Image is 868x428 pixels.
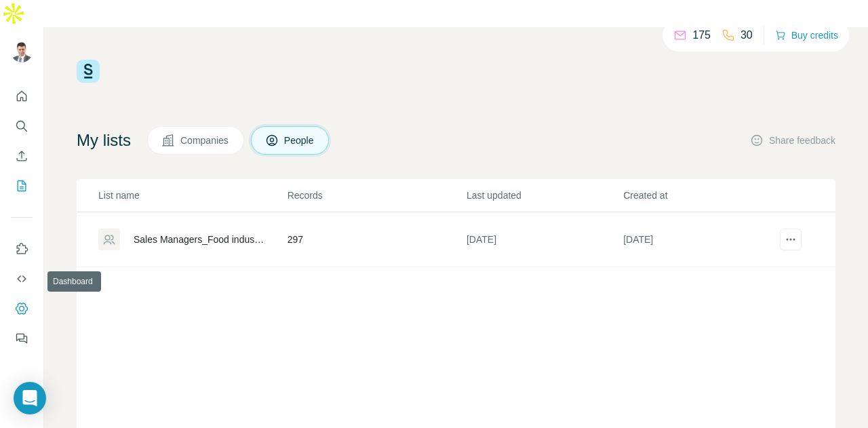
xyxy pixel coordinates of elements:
[11,174,33,198] button: My lists
[287,212,466,267] td: 297
[750,134,835,147] button: Share feedback
[288,189,465,202] p: Records
[623,212,779,267] td: [DATE]
[11,267,33,291] button: Use Surfe API
[11,41,33,62] img: Avatar
[741,27,753,43] p: 30
[11,296,33,321] button: Dashboard
[14,382,46,414] div: Open Intercom Messenger
[284,134,315,147] span: People
[466,212,623,267] td: [DATE]
[775,26,838,45] button: Buy credits
[11,237,33,261] button: Use Surfe on LinkedIn
[77,60,100,83] img: Surfe Logo
[98,189,286,202] p: List name
[692,27,711,43] p: 175
[134,233,264,246] div: Sales Managers_Food industry_Sept 2024
[11,84,33,109] button: Quick start
[11,144,33,168] button: Enrich CSV
[780,229,802,250] button: actions
[11,114,33,138] button: Search
[11,326,33,351] button: Feedback
[180,134,230,147] span: Companies
[623,189,778,202] p: Created at
[467,189,622,202] p: Last updated
[77,130,131,151] h4: My lists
